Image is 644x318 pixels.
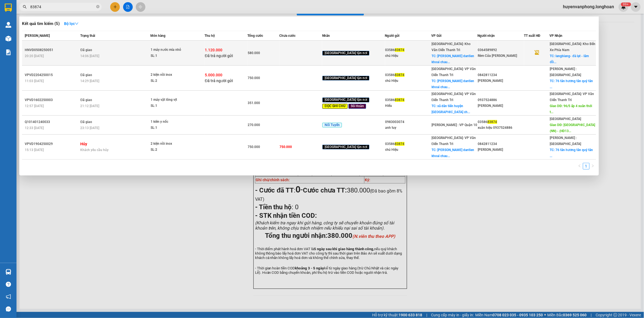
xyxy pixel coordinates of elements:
[25,148,44,152] span: 15:13 [DATE]
[64,21,79,26] strong: Bộ lọc
[322,51,369,56] span: [GEOGRAPHIC_DATA] tận nơi
[151,78,192,84] div: SL: 2
[478,141,524,147] div: 0842811234
[205,79,233,83] span: Đã trả người gửi
[5,49,11,55] img: solution-icon
[385,47,431,53] div: 03586
[151,53,192,59] div: SL: 1
[23,5,27,9] span: search
[385,53,431,59] div: chú Hiệu
[478,78,524,84] div: [PERSON_NAME]
[25,126,44,130] span: 12:33 [DATE]
[25,34,50,38] span: [PERSON_NAME]
[385,34,400,38] span: Người gửi
[432,42,471,52] span: [GEOGRAPHIC_DATA]: Kho Văn Điển Thanh Trì
[25,141,79,147] div: VPVD1904250029
[81,142,87,146] strong: Hủy
[478,53,524,59] div: Rèm Cửa [PERSON_NAME]
[478,119,524,125] div: 03586
[578,164,581,168] span: left
[81,73,92,77] span: Đã giao
[550,136,581,146] span: [PERSON_NAME] : [GEOGRAPHIC_DATA]
[478,34,495,38] span: Người nhận
[75,22,79,26] span: down
[81,34,95,38] span: Trạng thái
[81,79,99,83] span: 14:29 [DATE]
[248,51,260,55] span: 580.000
[550,92,594,102] span: [GEOGRAPHIC_DATA]: VP Văn Điển Thanh Trì
[150,34,165,38] span: Món hàng
[81,54,99,58] span: 14:06 [DATE]
[432,136,476,146] span: [GEOGRAPHIC_DATA]: VP Văn Điển Thanh Trì
[322,123,342,128] span: Nối Tuyến
[432,104,470,114] span: TC: xã dân tiến huyện [GEOGRAPHIC_DATA] ch...
[96,5,99,8] span: close-circle
[524,34,541,38] span: TT xuất HĐ
[478,72,524,78] div: 0842811234
[349,104,366,109] span: SG Hoàn
[385,103,431,109] div: Hiếu
[395,98,405,102] span: 83874
[550,67,581,77] span: [PERSON_NAME] : [GEOGRAPHIC_DATA]
[591,164,595,168] span: right
[151,97,192,103] div: 1 máy vặt lông vịt
[25,104,44,108] span: 12:57 [DATE]
[478,147,524,153] div: [PERSON_NAME]
[151,119,192,125] div: 1 kiên y nốc
[550,104,592,114] span: Giao DĐ: 96/5 ấp 4 xuân thới t...
[5,269,11,275] img: warehouse-icon
[432,67,476,77] span: [GEOGRAPHIC_DATA]: VP Văn Điển Thanh Trì
[478,97,524,103] div: 0937524886
[96,4,99,10] span: close-circle
[432,54,474,64] span: TC: [PERSON_NAME] dantien khoai chau...
[583,163,590,169] li: 1
[22,21,60,27] h3: Kết quả tìm kiếm ( 5 )
[322,145,369,150] span: [GEOGRAPHIC_DATA] tận nơi
[151,147,192,153] div: SL: 2
[5,36,11,41] img: warehouse-icon
[81,126,99,130] span: 23:13 [DATE]
[151,72,192,78] div: 2 kiện nồi inox
[322,34,330,38] span: Nhãn
[576,163,583,169] li: Previous Page
[81,148,109,152] span: Khách yêu cầu hủy
[6,306,11,312] span: message
[81,120,92,124] span: Đã giao
[590,163,596,169] button: right
[550,148,593,158] span: TC: 76 tân hương tân quý tân ...
[395,48,405,52] span: 83874
[25,97,79,103] div: VPVD1602250003
[30,4,95,10] input: Tìm tên, số ĐT hoặc mã đơn
[280,145,292,149] span: 750.000
[25,79,44,83] span: 11:03 [DATE]
[60,19,83,28] button: Bộ lọcdown
[478,125,524,131] div: xuân hiệu 0937524886
[432,92,476,102] span: [GEOGRAPHIC_DATA]: VP Văn Điển Thanh Trì
[25,72,79,78] div: VPVD2204250015
[478,47,524,53] div: 0364589892
[550,79,593,89] span: TC: 76 tân hương tân quý tân ...
[550,42,596,52] span: [GEOGRAPHIC_DATA]: Kho Bến Xe Phía Nam
[385,119,431,125] div: 0983003074
[550,117,581,121] span: [GEOGRAPHIC_DATA]
[478,103,524,109] div: [PERSON_NAME]
[151,47,192,53] div: 1 máy nước mía nhỏ
[248,123,260,127] span: 270.000
[322,104,348,109] span: ĐỌC GHI CHÚ
[248,145,260,149] span: 750.000
[576,163,583,169] button: left
[81,48,92,52] span: Đã giao
[248,101,260,105] span: 351.000
[151,141,192,147] div: 2 kiện nồi inox
[151,125,192,131] div: SL: 1
[385,125,431,131] div: anh tuy
[385,72,431,78] div: 03586
[550,123,595,133] span: Giao DĐ: [GEOGRAPHIC_DATA] (NN) - (HD13...
[205,54,233,58] span: Đã trả người gửi
[205,73,222,77] span: 5.000.000
[432,123,477,127] span: [PERSON_NAME] : VP Quận 10
[488,120,497,124] span: 83874
[385,97,431,103] div: 03586
[395,73,405,77] span: 83874
[395,142,405,146] span: 83874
